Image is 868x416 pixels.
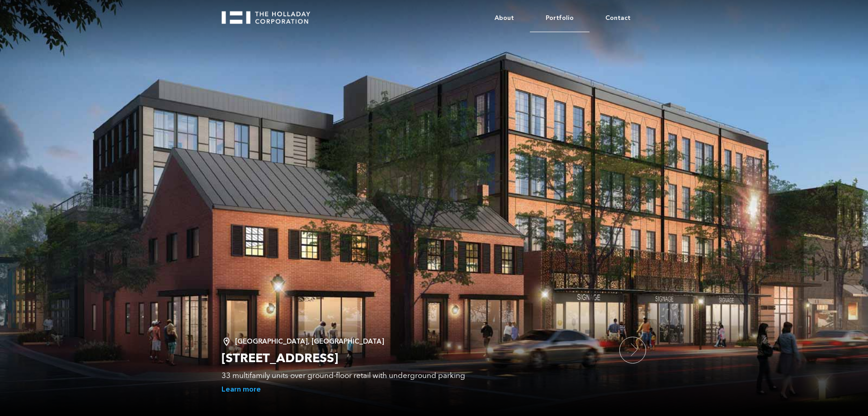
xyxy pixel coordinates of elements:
h2: [STREET_ADDRESS] [222,350,610,367]
img: Location Pin [222,337,235,347]
a: Contact [590,5,646,32]
div: 33 multifamily units over ground-floor retail with underground parking [222,371,610,380]
a: home [222,5,318,24]
a: About [479,5,530,32]
a: Portfolio [530,5,590,32]
a: Learn more [222,385,261,394]
div: [GEOGRAPHIC_DATA], [GEOGRAPHIC_DATA] [222,337,610,346]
